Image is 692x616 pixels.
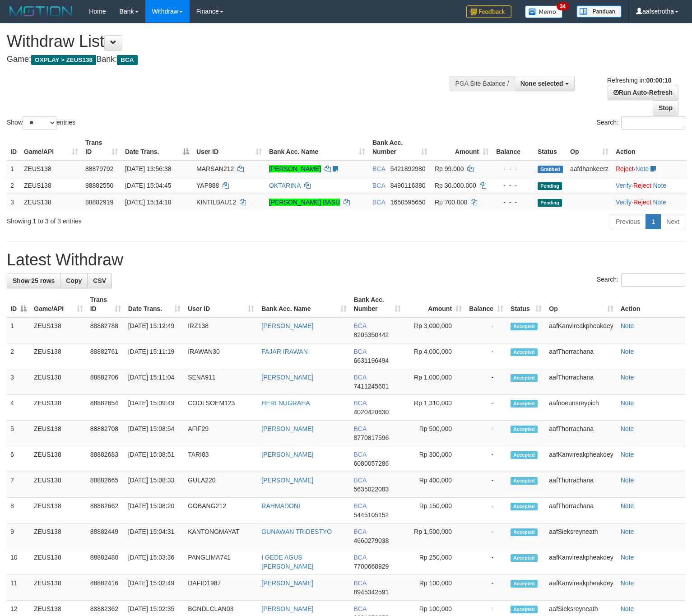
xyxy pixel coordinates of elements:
td: - [465,549,507,575]
span: BCA [372,199,385,206]
span: Pending [538,182,562,190]
td: Rp 250,000 [404,549,465,575]
td: Rp 300,000 [404,446,465,472]
a: Note [621,554,634,561]
td: aafKanvireakpheakdey [545,549,617,575]
td: 88882662 [87,498,125,523]
span: [DATE] 13:56:38 [125,165,171,172]
span: 88882919 [85,199,113,206]
th: Op: activate to sort column ascending [567,134,612,160]
td: 88882665 [87,472,125,498]
td: - [465,343,507,369]
span: BCA [372,165,385,172]
a: [PERSON_NAME] BASU [269,199,340,206]
a: Note [621,425,634,432]
td: · · [612,194,687,210]
span: MARSAN212 [196,165,234,172]
td: Rp 3,000,000 [404,317,465,343]
span: Accepted [511,426,538,433]
td: 9 [7,523,30,549]
img: panduan.png [576,5,622,18]
span: Grabbed [538,166,563,173]
td: ZEUS138 [30,343,87,369]
td: [DATE] 15:11:04 [125,369,184,395]
span: Copy 7411245601 to clipboard [354,383,389,390]
a: Copy [60,273,88,288]
th: Balance [492,134,534,160]
td: 88882416 [87,575,125,601]
a: Note [621,579,634,587]
span: Copy 1650595650 to clipboard [390,199,426,206]
th: Amount: activate to sort column ascending [431,134,492,160]
td: 88882480 [87,549,125,575]
select: Showentries [23,116,56,130]
label: Search: [597,273,685,287]
td: aafKanvireakpheakdey [545,446,617,472]
td: AFIF29 [184,421,258,446]
td: 7 [7,472,30,498]
td: [DATE] 15:12:49 [125,317,184,343]
td: aafThorrachana [545,472,617,498]
a: [PERSON_NAME] [269,165,321,172]
span: Accepted [511,554,538,562]
td: 88882449 [87,523,125,549]
td: 4 [7,395,30,421]
span: 34 [557,2,569,10]
a: Show 25 rows [7,273,60,288]
span: Rp 700.000 [435,199,467,206]
td: Rp 4,000,000 [404,343,465,369]
td: aafThorrachana [545,343,617,369]
img: MOTION_logo.png [7,5,75,18]
span: Copy 5445105152 to clipboard [354,511,389,519]
a: FAJAR IRAWAN [261,348,307,355]
th: Game/API: activate to sort column ascending [20,134,82,160]
span: 88882550 [85,182,113,189]
td: [DATE] 15:03:36 [125,549,184,575]
td: 10 [7,549,30,575]
th: Op: activate to sort column ascending [545,292,617,317]
td: aafThorrachana [545,421,617,446]
h1: Withdraw List [7,32,452,51]
div: Showing 1 to 3 of 3 entries [7,213,282,226]
a: Run Auto-Refresh [608,85,678,100]
th: Bank Acc. Number: activate to sort column ascending [369,134,431,160]
td: 1 [7,317,30,343]
td: ZEUS138 [20,177,82,194]
span: Rp 99.000 [435,165,464,172]
th: Amount: activate to sort column ascending [404,292,465,317]
a: I GEDE AGUS [PERSON_NAME] [261,554,313,570]
td: - [465,523,507,549]
span: OXPLAY > ZEUS138 [31,55,96,65]
td: - [465,317,507,343]
td: ZEUS138 [20,160,82,177]
img: Feedback.jpg [466,5,511,18]
td: aafKanvireakpheakdey [545,575,617,601]
span: BCA [354,554,367,561]
td: 88882683 [87,446,125,472]
a: [PERSON_NAME] [261,374,313,381]
a: Reject [633,199,651,206]
td: DAFID1987 [184,575,258,601]
input: Search: [621,116,685,130]
a: Note [621,399,634,407]
span: Accepted [511,400,538,408]
td: aafnoeunsreypich [545,395,617,421]
span: Copy [66,277,82,284]
th: Date Trans.: activate to sort column ascending [125,292,184,317]
td: aafdhankeerz [567,160,612,177]
th: Status [534,134,567,160]
span: Copy 7700668929 to clipboard [354,563,389,570]
label: Show entries [7,116,75,130]
span: Accepted [511,503,538,510]
a: GUNAWAN TRIDESTYO [261,528,332,535]
td: - [465,446,507,472]
a: Note [653,199,666,206]
td: 5 [7,421,30,446]
a: Stop [653,100,678,116]
th: Bank Acc. Number: activate to sort column ascending [350,292,405,317]
span: Refreshing in: [607,77,671,84]
td: 11 [7,575,30,601]
td: ZEUS138 [30,395,87,421]
td: [DATE] 15:11:19 [125,343,184,369]
span: CSV [93,277,106,284]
